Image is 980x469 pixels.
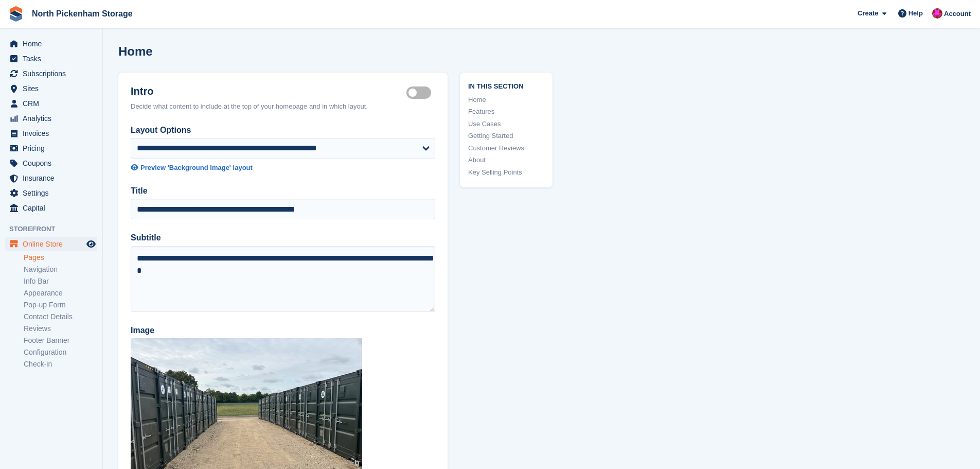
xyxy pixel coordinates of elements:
[24,300,97,310] a: Pop-up Form
[908,8,923,19] span: Help
[23,81,84,96] span: Sites
[23,186,84,200] span: Settings
[468,167,544,178] a: Key Selling Points
[23,66,84,81] span: Subscriptions
[24,324,97,334] a: Reviews
[468,95,544,105] a: Home
[23,171,84,185] span: Insurance
[24,253,97,263] a: Pages
[5,237,97,251] a: menu
[23,156,84,170] span: Coupons
[24,312,97,322] a: Contact Details
[5,96,97,111] a: menu
[23,51,84,66] span: Tasks
[23,37,84,51] span: Home
[24,336,97,345] a: Footer Banner
[24,359,97,369] a: Check-in
[23,237,84,251] span: Online Store
[5,37,97,51] a: menu
[85,238,97,250] a: Preview store
[468,131,544,141] a: Getting Started
[23,96,84,111] span: CRM
[24,276,97,286] a: Info Bar
[131,85,406,97] h2: Intro
[131,124,435,136] label: Layout Options
[131,324,435,337] label: Image
[28,5,137,22] a: North Pickenham Storage
[858,8,878,19] span: Create
[131,232,435,244] label: Subtitle
[5,156,97,170] a: menu
[9,224,102,234] span: Storefront
[468,81,544,91] span: In this section
[23,141,84,155] span: Pricing
[131,163,435,173] a: Preview 'Background Image' layout
[5,111,97,126] a: menu
[131,185,435,197] label: Title
[406,92,435,94] label: Hero section active
[5,201,97,215] a: menu
[468,155,544,165] a: About
[5,141,97,155] a: menu
[468,107,544,117] a: Features
[24,348,97,357] a: Configuration
[932,8,942,19] img: Dylan Taylor
[5,171,97,185] a: menu
[5,186,97,200] a: menu
[5,81,97,96] a: menu
[468,143,544,153] a: Customer Reviews
[5,126,97,141] a: menu
[23,111,84,126] span: Analytics
[5,66,97,81] a: menu
[944,9,971,19] span: Account
[24,265,97,274] a: Navigation
[8,6,24,22] img: stora-icon-8386f47178a22dfd0bd8f6a31ec36ba5ce8667c1dd55bd0f319d3a0aa187defe.svg
[23,201,84,215] span: Capital
[118,44,153,58] h1: Home
[131,101,435,112] div: Decide what content to include at the top of your homepage and in which layout.
[24,288,97,298] a: Appearance
[5,51,97,66] a: menu
[140,163,253,173] div: Preview 'Background Image' layout
[468,119,544,129] a: Use Cases
[23,126,84,141] span: Invoices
